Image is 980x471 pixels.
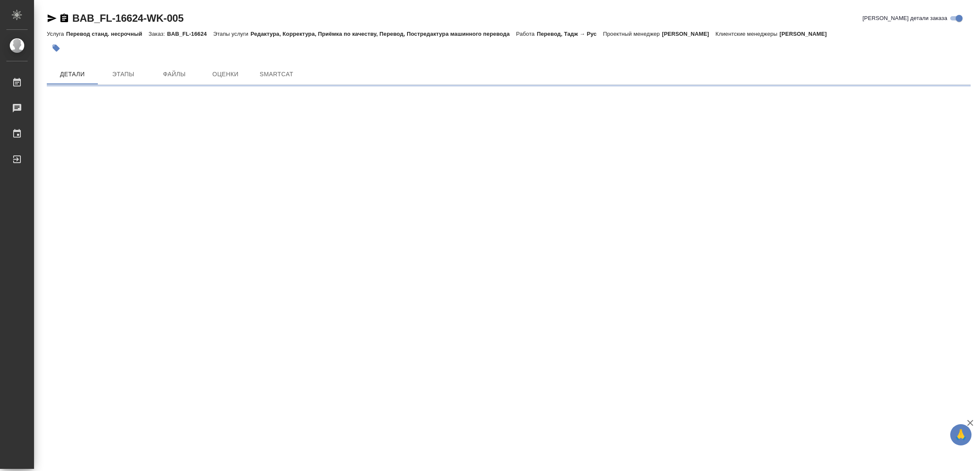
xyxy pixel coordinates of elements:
button: Скопировать ссылку для ЯМессенджера [47,13,57,23]
a: BAB_FL-16624-WK-005 [72,12,184,24]
p: [PERSON_NAME] [662,31,715,37]
p: Клиентские менеджеры [715,31,780,37]
span: Файлы [154,69,195,80]
p: Проектный менеджер [603,31,662,37]
button: Скопировать ссылку [59,13,69,23]
p: Этапы услуги [213,31,251,37]
p: [PERSON_NAME] [780,31,833,37]
p: Заказ: [148,31,167,37]
span: [PERSON_NAME] детали заказа [863,14,947,23]
span: Оценки [205,69,246,80]
span: 🙏 [954,426,968,444]
p: Перевод станд. несрочный [66,31,148,37]
p: Перевод, Тадж → Рус [537,31,603,37]
p: Редактура, Корректура, Приёмка по качеству, Перевод, Постредактура машинного перевода [251,31,516,37]
span: Детали [52,69,93,80]
span: SmartCat [256,69,297,80]
button: 🙏 [950,424,971,445]
p: BAB_FL-16624 [167,31,213,37]
p: Работа [516,31,537,37]
p: Услуга [47,31,66,37]
span: Этапы [103,69,144,80]
button: Добавить тэг [47,39,66,57]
